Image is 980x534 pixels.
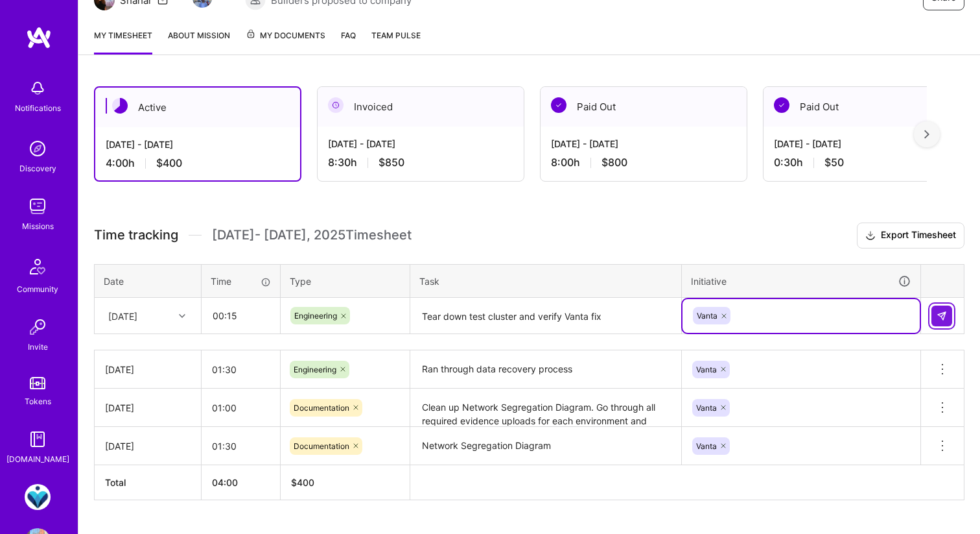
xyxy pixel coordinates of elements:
span: My Documents [246,29,325,43]
a: My Documents [246,29,325,55]
span: Team Pulse [371,30,421,40]
div: Active [95,88,300,127]
div: Notifications [15,101,61,115]
span: Vanta [696,403,717,413]
span: Time tracking [94,227,178,243]
div: Invoiced [318,87,524,127]
span: $ 400 [291,477,314,488]
div: Time [211,274,271,288]
div: Community [17,282,58,296]
textarea: Ran through data recovery process [412,352,680,387]
div: [DATE] - [DATE] [774,137,959,151]
div: Invite [28,340,48,354]
img: teamwork [25,193,51,219]
span: Engineering [294,311,337,321]
img: Invite [25,314,51,340]
th: Task [410,264,682,298]
img: Active [112,98,128,114]
input: HH:MM [202,391,280,425]
img: Submit [937,311,947,321]
input: HH:MM [202,298,279,333]
div: [DOMAIN_NAME] [6,452,69,466]
textarea: Clean up Network Segregation Diagram. Go through all required evidence uploads for each environme... [412,390,680,426]
span: Vanta [696,365,717,374]
div: [DATE] [105,439,191,453]
div: Tokens [25,394,51,408]
img: Paid Out [551,97,566,113]
img: right [924,130,929,139]
a: MedArrive: Devops [21,484,54,510]
i: icon Download [865,229,876,243]
div: 8:00 h [551,156,736,169]
div: 0:30 h [774,156,959,169]
a: FAQ [341,29,356,55]
div: [DATE] [108,309,137,322]
img: tokens [30,377,45,389]
div: [DATE] - [DATE] [328,137,513,151]
img: bell [25,75,51,101]
a: Team Pulse [371,29,421,55]
div: Paid Out [541,87,747,127]
span: [DATE] - [DATE] , 2025 Timesheet [212,227,412,243]
span: Engineering [294,365,336,374]
a: My timesheet [94,29,152,55]
div: null [931,306,953,326]
img: Invoiced [328,97,344,113]
div: [DATE] - [DATE] [106,138,290,151]
img: MedArrive: Devops [25,484,51,510]
input: HH:MM [202,352,280,387]
div: Discovery [19,162,56,175]
textarea: Tear down test cluster and verify Vanta fix [412,299,680,334]
img: Community [22,251,53,282]
th: 04:00 [202,465,281,500]
th: Type [281,264,410,298]
textarea: Network Segregation Diagram [412,428,680,464]
span: $50 [824,156,844,169]
div: [DATE] - [DATE] [551,137,736,151]
img: Paid Out [774,97,789,113]
span: $850 [379,156,404,169]
img: guide book [25,426,51,452]
th: Total [95,465,202,500]
span: $400 [156,156,182,170]
div: Initiative [691,274,911,289]
span: Documentation [294,403,349,413]
span: Vanta [696,441,717,451]
span: $800 [601,156,627,169]
div: [DATE] [105,363,191,376]
input: HH:MM [202,429,280,463]
span: Documentation [294,441,349,451]
th: Date [95,264,202,298]
div: [DATE] [105,401,191,415]
div: Missions [22,219,54,233]
div: 4:00 h [106,156,290,170]
span: Vanta [697,311,717,321]
i: icon Chevron [179,313,185,319]
a: About Mission [168,29,230,55]
button: Export Timesheet [857,223,964,249]
div: 8:30 h [328,156,513,169]
img: discovery [25,136,51,162]
img: logo [26,26,52,49]
div: Paid Out [764,87,970,127]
